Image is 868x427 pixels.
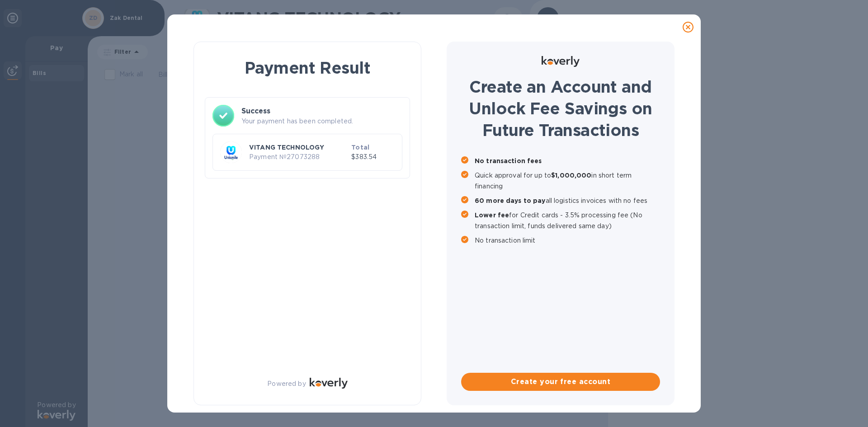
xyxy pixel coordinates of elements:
p: No transaction limit [475,235,660,246]
b: $1,000,000 [551,172,591,179]
b: 60 more days to pay [475,197,546,204]
b: Lower fee [475,211,509,219]
button: Create your free account [461,373,660,391]
p: Payment № 27073288 [249,152,348,162]
img: Logo [310,378,348,389]
b: Total [351,144,369,151]
p: VITANG TECHNOLOGY [249,143,348,152]
p: for Credit cards - 3.5% processing fee (No transaction limit, funds delivered same day) [475,210,660,231]
b: No transaction fees [475,157,542,164]
p: Quick approval for up to in short term financing [475,170,660,192]
span: Create your free account [468,376,653,387]
img: Logo [542,56,580,67]
p: $383.54 [351,152,395,162]
p: all logistics invoices with no fees [475,195,660,206]
h1: Create an Account and Unlock Fee Savings on Future Transactions [461,76,660,141]
h3: Success [241,106,402,117]
h1: Payment Result [208,56,406,79]
p: Your payment has been completed. [241,117,402,126]
p: Powered by [267,379,306,389]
